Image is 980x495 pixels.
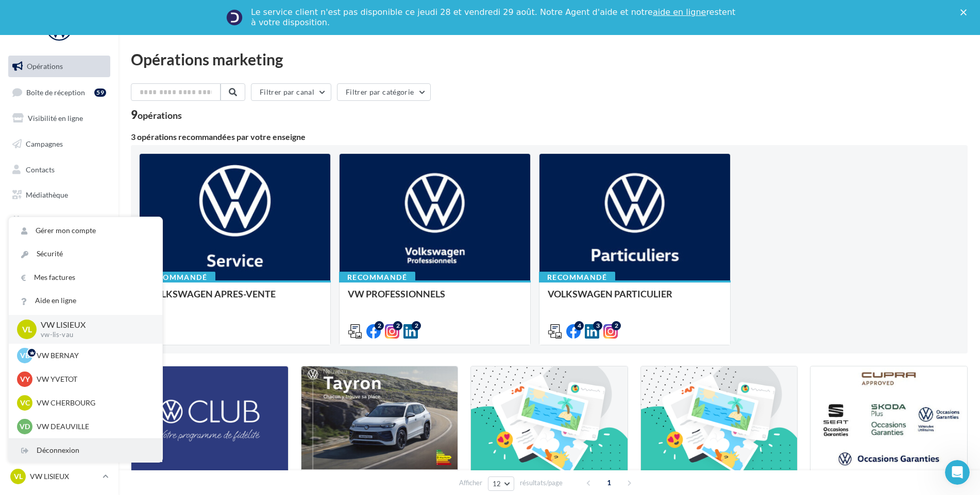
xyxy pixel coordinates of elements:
span: Boîte de réception [26,87,85,96]
button: 12 [488,476,514,491]
div: 9 [131,109,182,120]
span: Opérations [27,62,63,70]
span: Campagnes [26,139,63,148]
div: Fermer [960,9,971,15]
a: Contacts [6,159,112,181]
a: VL VW LISIEUX [8,467,110,486]
a: Campagnes [6,133,112,155]
span: VL [14,471,23,482]
span: 12 [493,480,501,488]
div: Le service client n'est pas disponible ce jeudi 28 et vendredi 29 août. Notre Agent d'aide et not... [251,7,737,28]
span: VB [20,350,30,361]
a: Opérations [6,56,112,77]
span: VOLKSWAGEN PARTICULIER [548,288,672,299]
img: Profile image for Service-Client [226,9,243,26]
span: VW PROFESSIONNELS [348,288,445,299]
a: PLV et print personnalisable [6,236,112,266]
button: Filtrer par catégorie [337,83,431,101]
a: Campagnes DataOnDemand [6,270,112,300]
a: Aide en ligne [9,289,162,312]
span: VD [20,421,30,432]
div: 2 [393,321,402,330]
div: 2 [612,321,621,330]
div: Recommandé [139,272,215,283]
div: Recommandé [539,272,615,283]
a: Gérer mon compte [9,219,162,242]
p: VW CHERBOURG [37,398,150,408]
span: VL [22,323,32,335]
p: VW DEAUVILLE [37,421,150,432]
a: Sécurité [9,242,162,266]
div: Déconnexion [9,439,162,462]
p: VW BERNAY [37,350,150,361]
div: 2 [412,321,421,330]
a: Boîte de réception59 [6,81,112,103]
a: Médiathèque [6,184,112,206]
span: VC [20,398,30,408]
span: résultats/page [520,478,563,488]
div: Recommandé [339,272,415,283]
span: Visibilité en ligne [28,114,83,122]
p: VW LISIEUX [30,471,98,482]
div: 4 [575,321,584,330]
div: 59 [94,89,106,97]
span: 1 [601,474,617,491]
a: Calendrier [6,210,112,232]
a: Mes factures [9,266,162,289]
span: Contacts [26,165,55,173]
div: 2 [375,321,384,330]
span: VY [20,374,30,384]
a: Visibilité en ligne [6,108,112,129]
span: Afficher [459,478,482,488]
div: 3 [593,321,602,330]
span: Médiathèque [26,190,68,199]
div: 3 opérations recommandées par votre enseigne [131,133,968,141]
div: opérations [138,111,182,120]
p: vw-lis-vau [41,330,146,340]
div: Opérations marketing [131,51,968,67]
a: aide en ligne [653,7,706,17]
p: VW YVETOT [37,374,150,384]
span: VOLKSWAGEN APRES-VENTE [148,288,276,299]
button: Filtrer par canal [251,83,331,101]
iframe: Intercom live chat [945,460,970,485]
span: Calendrier [26,216,60,225]
p: VW LISIEUX [41,319,146,331]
